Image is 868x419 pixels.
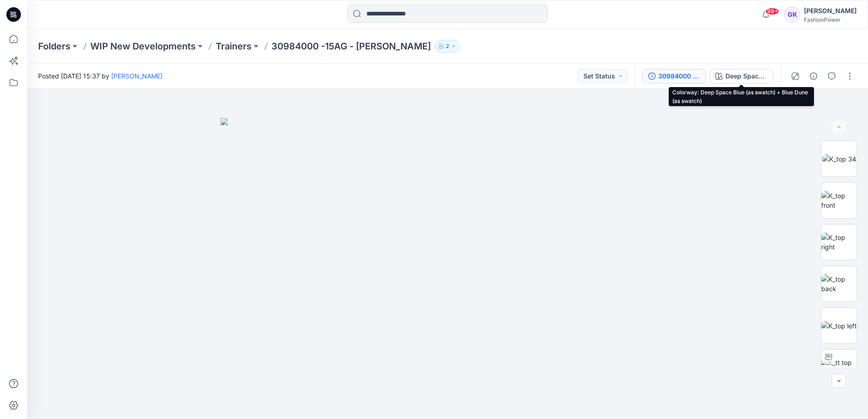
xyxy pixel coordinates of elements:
a: WIP New Developments [90,40,196,53]
span: Posted [DATE] 15:37 by [38,71,163,81]
button: 2 [434,40,460,53]
p: 30984000 -15AG - [PERSON_NAME] [271,40,431,53]
img: K_top left [821,321,857,331]
span: 99+ [765,8,779,15]
img: K_tt top 2 [821,358,857,377]
img: K_top 34 [822,154,856,164]
img: K_top right [821,233,857,252]
img: eyJhbGciOiJIUzI1NiIsImtpZCI6IjAiLCJzbHQiOiJzZXMiLCJ0eXAiOiJKV1QifQ.eyJkYXRhIjp7InR5cGUiOiJzdG9yYW... [221,118,675,419]
img: K_top back [821,274,857,293]
div: [PERSON_NAME] [804,5,857,16]
button: Details [806,69,821,83]
button: Deep Space Blue (as swatch) + Blue Dune (as swatch) [710,69,773,83]
a: Folders [38,40,70,53]
p: 2 [446,41,449,51]
a: [PERSON_NAME] [111,72,163,80]
div: GK [784,6,800,23]
button: 30984000 -15AG - [PERSON_NAME] [642,69,706,83]
a: Trainers [216,40,252,53]
div: Deep Space Blue (as swatch) + Blue Dune (as swatch) [725,71,767,81]
div: 30984000 -15AG - [PERSON_NAME] [658,71,700,81]
img: K_top front [821,191,857,210]
div: FashionPower [804,16,857,23]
